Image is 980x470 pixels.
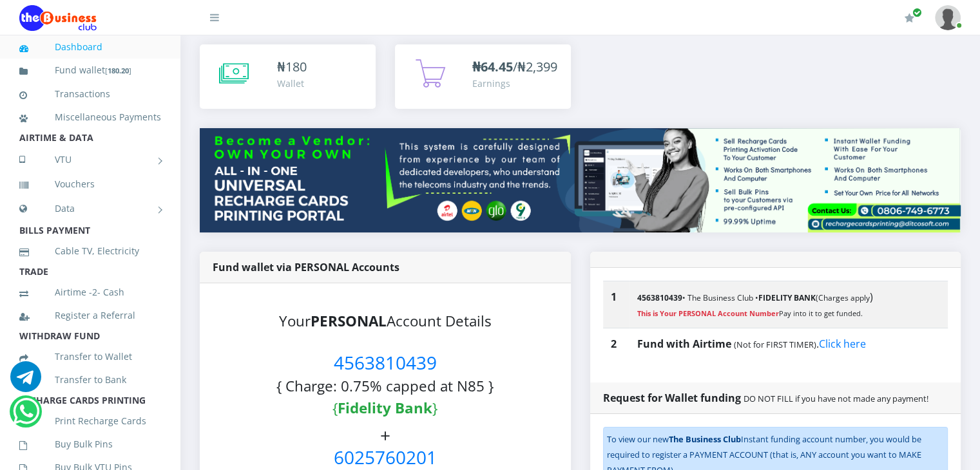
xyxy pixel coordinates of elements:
div: Wallet [277,77,307,90]
b: 180.20 [108,66,129,75]
a: Transfer to Wallet [19,342,161,371]
a: Transfer to Bank [19,365,161,395]
small: { } [332,398,437,418]
b: PERSONAL [311,311,387,331]
a: VTU [19,144,161,176]
a: Vouchers [19,169,161,199]
a: Chat for support [10,371,41,392]
strong: Request for Wallet funding [603,391,741,405]
small: Your Account Details [279,311,492,331]
a: Chat for support [13,406,39,427]
a: Data [19,193,161,225]
a: Buy Bulk Pins [19,429,161,459]
img: multitenant_rcp.png [200,128,961,232]
i: Renew/Upgrade Subscription [905,13,914,23]
a: ₦180 Wallet [200,44,376,109]
strong: Fund wallet via PERSONAL Accounts [213,260,399,274]
a: Fund wallet[180.20] [19,55,161,86]
span: 6025760201 [334,445,437,469]
a: ₦64.45/₦2,399 Earnings [395,44,571,109]
b: ₦64.45 [472,58,513,75]
a: Cable TV, Electricity [19,236,161,266]
span: 180 [285,58,307,75]
th: 1 [603,281,630,328]
small: [ ] [105,66,131,75]
b: Fidelity Bank [338,398,432,418]
a: Dashboard [19,32,161,62]
small: DO NOT FILL if you have not made any payment! [744,393,928,404]
small: Pay into it to get funded. [637,308,863,318]
small: • The Business Club • (Charges apply [637,292,870,303]
a: Transactions [19,79,161,109]
a: Miscellaneous Payments [19,102,161,132]
a: Click here [819,337,866,351]
th: 2 [603,328,630,360]
b: Fund with Airtime [637,337,731,351]
span: 4563810439 [334,350,437,375]
strong: This is Your PERSONAL Account Number [637,308,779,318]
span: /₦2,399 [472,58,557,75]
a: Register a Referral [19,301,161,330]
a: Print Recharge Cards [19,406,161,436]
span: Renew/Upgrade Subscription [912,8,922,17]
b: FIDELITY BANK [758,292,816,303]
div: ₦ [277,57,307,77]
img: Logo [19,5,97,31]
small: (Not for FIRST TIMER) [734,339,816,350]
b: The Business Club [669,433,741,445]
b: 4563810439 [637,292,682,303]
a: Airtime -2- Cash [19,277,161,307]
small: { Charge: 0.75% capped at N85 } [276,376,494,396]
img: User [935,5,961,30]
td: ) [629,281,948,328]
div: Earnings [472,77,557,90]
td: . [629,328,948,360]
